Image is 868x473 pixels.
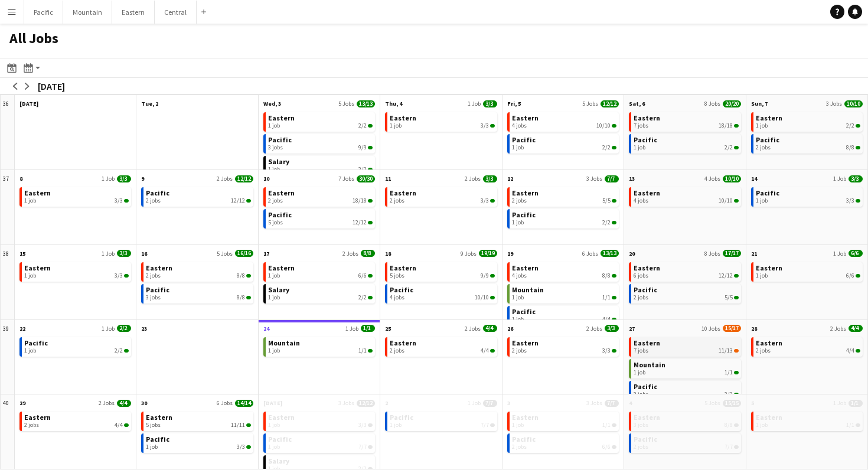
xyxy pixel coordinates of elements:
span: Eastern [268,188,295,197]
span: Eastern [390,113,416,122]
span: 3/3 [849,175,863,182]
span: 1 job [634,369,645,376]
span: Tue, 2 [141,100,158,107]
span: 9 Jobs [461,250,477,257]
span: 2 jobs [512,197,527,204]
a: Eastern1 job3/3 [268,412,373,429]
span: 4 jobs [512,272,527,279]
span: 13/13 [601,250,619,257]
div: [DATE] [38,80,65,92]
span: 3/3 [483,175,497,182]
span: 7 Jobs [338,175,354,182]
span: 18/18 [353,197,367,204]
span: 5 jobs [146,422,161,429]
span: 3/3 [602,347,611,354]
span: Eastern [24,263,51,272]
span: Eastern [756,263,782,272]
span: 9/9 [368,146,373,149]
span: 7/7 [605,175,619,182]
span: 3/3 [725,391,733,398]
span: 2 jobs [634,294,648,301]
span: 2/2 [115,347,123,354]
span: 6/6 [846,272,854,279]
span: 7 jobs [634,347,648,354]
span: 6/6 [849,250,863,257]
a: Pacific1 job2/2 [512,134,616,151]
span: 1 Job [102,175,115,182]
span: Pacific [512,435,536,443]
button: Pacific [24,1,63,24]
span: 18/18 [719,122,733,129]
span: 1 job [512,144,524,151]
a: Eastern2 jobs18/18 [268,187,373,204]
span: Pacific [756,135,779,144]
button: Mountain [63,1,112,24]
span: 1 job [24,272,36,279]
span: 2 jobs [146,272,161,279]
button: Eastern [112,1,155,24]
a: Pacific2 jobs3/3 [634,381,738,398]
span: Pacific [634,135,657,144]
a: Pacific2 jobs5/5 [634,284,738,301]
span: Mountain [512,285,544,294]
span: Eastern [268,113,295,122]
span: 17/17 [723,250,741,257]
span: 10/10 [596,122,611,129]
span: 10/10 [734,199,739,203]
a: Pacific1 job7/7 [268,433,373,451]
span: 4/4 [602,316,611,323]
span: 1 job [268,443,280,451]
span: 3/3 [358,422,367,429]
span: 3 jobs [634,422,648,429]
span: Eastern [268,413,295,422]
span: 3/3 [124,274,129,278]
a: Eastern7 jobs11/13 [634,337,738,354]
span: 3 Jobs [826,100,842,107]
span: 18/18 [734,124,739,128]
a: Pacific1 job3/3 [146,433,250,451]
span: 3 jobs [146,294,161,301]
span: Pacific [268,435,292,443]
span: 20/20 [723,100,741,107]
span: 8/8 [725,422,733,429]
span: 2 jobs [756,144,771,151]
span: 2 Jobs [465,175,481,182]
span: 1 job [268,294,280,301]
span: 2/2 [734,146,739,149]
span: Eastern [634,113,660,122]
span: 2/2 [358,122,367,129]
span: 15 [19,250,25,257]
span: 1/1 [602,294,611,301]
span: 1 job [390,122,402,129]
span: 5/5 [725,294,733,301]
span: 5 Jobs [217,250,233,257]
span: Pacific [634,435,657,443]
span: Pacific [756,188,779,197]
span: 10 [263,175,269,182]
a: Eastern1 job3/3 [390,112,494,129]
span: 20 [629,250,635,257]
span: 8/8 [612,274,616,278]
span: 1 job [268,465,280,472]
a: Pacific1 job2/2 [512,209,616,226]
span: 8/8 [602,272,611,279]
span: 1 Job [468,100,481,107]
span: 2/2 [612,146,616,149]
a: Eastern6 jobs12/12 [634,262,738,279]
span: 12 [507,175,513,182]
span: 8/8 [846,144,854,151]
a: Pacific5 jobs12/12 [268,209,373,226]
span: 4/4 [115,422,123,429]
span: Eastern [512,338,539,347]
span: Eastern [390,188,416,197]
a: Mountain1 job1/1 [268,337,373,354]
span: Pacific [390,413,413,422]
span: 1 job [24,197,36,204]
a: Pacific3 jobs8/8 [146,284,250,301]
span: 2/2 [612,221,616,224]
span: 1 Job [102,250,115,257]
span: 2/2 [846,122,854,129]
span: Pacific [146,435,169,443]
span: Eastern [756,113,782,122]
span: 1 job [512,219,524,226]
